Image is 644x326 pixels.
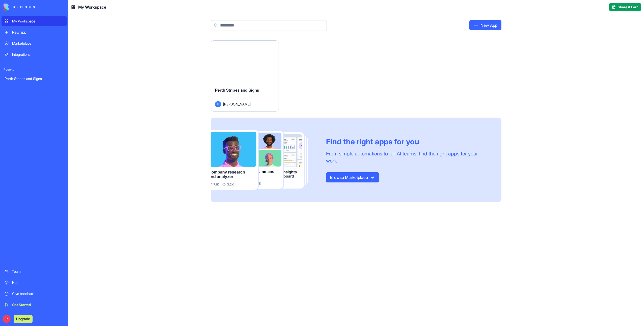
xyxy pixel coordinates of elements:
div: Team [12,269,64,274]
div: Find the right apps for you [326,137,489,146]
a: Team [2,266,67,277]
a: Upgrade [14,316,33,321]
a: Give feedback [2,289,67,299]
span: P [3,315,11,323]
span: My Workspace [78,4,106,10]
div: Perth Stripes and Signs [5,76,64,81]
div: From simple automations to full AI teams, find the right apps for your work [326,150,489,164]
a: Help [2,278,67,288]
div: Help [12,280,64,285]
span: Recent [2,68,67,72]
img: logo [4,4,35,11]
a: Perth Stripes and Signs [2,74,67,84]
div: My Workspace [12,19,64,24]
button: Upgrade [14,315,33,323]
a: Browse Marketplace [326,172,379,182]
span: Perth Stripes and Signs [215,88,259,93]
span: P [215,101,221,107]
div: Marketplace [12,41,64,46]
a: Perth Stripes and SignsP[PERSON_NAME] [211,40,279,112]
img: Frame_181_egmpey.png [211,130,318,190]
button: Share & Earn [609,3,641,11]
span: Share & Earn [618,5,638,10]
div: Integrations [12,52,64,57]
a: Marketplace [2,38,67,48]
div: Give feedback [12,291,64,296]
a: Get Started [2,300,67,310]
a: Integrations [2,49,67,60]
span: [PERSON_NAME] [223,101,251,107]
div: New app [12,30,64,35]
a: New app [2,27,67,37]
a: My Workspace [2,16,67,26]
div: Get Started [12,302,64,307]
a: New App [469,20,501,30]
